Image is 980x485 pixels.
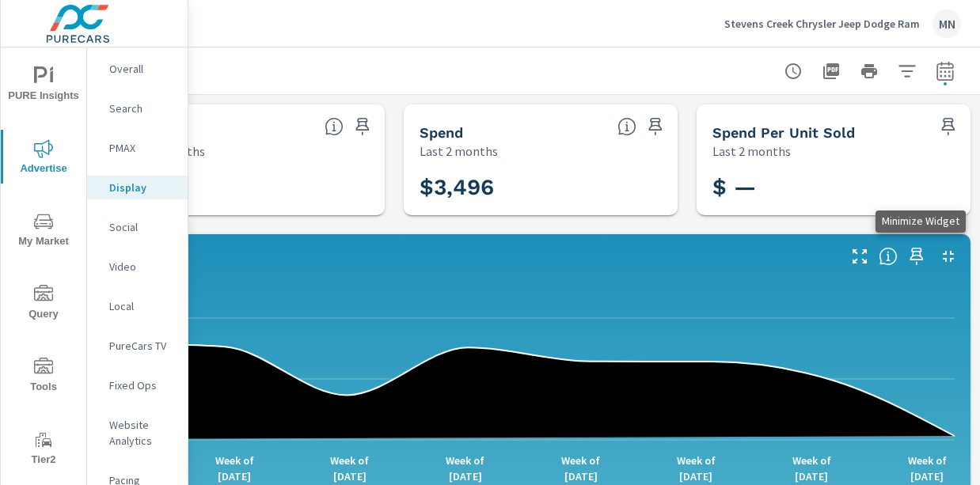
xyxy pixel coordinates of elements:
[87,413,188,453] div: Website Analytics
[553,453,609,484] p: Week of [DATE]
[325,117,344,136] span: The number of times an ad was clicked by a consumer.
[87,215,188,239] div: Social
[929,55,961,87] button: Select Date Range
[109,377,175,393] p: Fixed Ops
[109,259,175,275] p: Video
[712,142,791,161] p: Last 2 months
[350,114,375,139] span: Save this to your personalized report
[87,176,188,199] div: Display
[322,453,378,484] p: Week of [DATE]
[87,136,188,160] div: PMAX
[853,55,885,87] button: Print Report
[933,9,961,38] div: MN
[109,417,175,449] p: Website Analytics
[643,114,668,139] span: Save this to your personalized report
[668,453,724,484] p: Week of [DATE]
[784,453,839,484] p: Week of [DATE]
[847,244,872,269] button: Make Fullscreen
[109,61,175,77] p: Overall
[87,57,188,81] div: Overall
[899,453,955,484] p: Week of [DATE]
[109,100,175,116] p: Search
[420,174,662,201] h3: $3,496
[936,114,961,139] span: Save this to your personalized report
[6,212,82,251] span: My Market
[6,66,82,105] span: PURE Insights
[87,97,188,120] div: Search
[127,174,369,201] h3: 3,254
[109,180,175,195] p: Display
[87,373,188,397] div: Fixed Ops
[87,294,188,318] div: Local
[815,55,847,87] button: "Export Report to PDF"
[6,139,82,178] span: Advertise
[712,174,955,201] h3: $ —
[420,124,463,141] h5: Spend
[109,298,175,314] p: Local
[109,140,175,156] p: PMAX
[891,55,923,87] button: Apply Filters
[6,430,82,469] span: Tier2
[207,453,262,484] p: Week of [DATE]
[712,124,855,141] h5: Spend Per Unit Sold
[6,285,82,324] span: Query
[109,219,175,235] p: Social
[904,244,929,269] span: Save this to your personalized report
[109,338,175,354] p: PureCars TV
[87,334,188,358] div: PureCars TV
[438,453,493,484] p: Week of [DATE]
[6,358,82,396] span: Tools
[879,247,898,266] span: Understand Display data over time and see how metrics compare to each other.
[617,117,636,136] span: The amount of money spent on advertising during the period.
[724,17,920,31] p: Stevens Creek Chrysler Jeep Dodge Ram
[87,255,188,278] div: Video
[420,142,498,161] p: Last 2 months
